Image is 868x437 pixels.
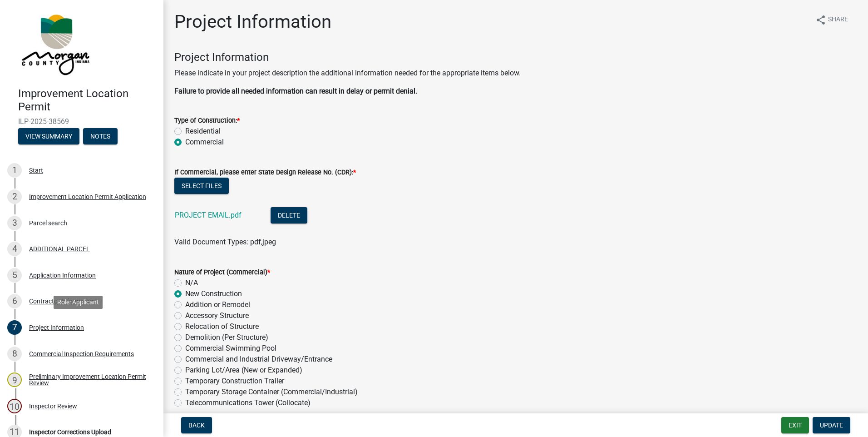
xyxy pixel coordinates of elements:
label: Telecommunications Tower (Collocate) [185,397,311,408]
div: 8 [7,347,22,361]
div: 7 [7,320,22,335]
div: 1 [7,163,22,178]
label: Type of Construction: [174,118,240,124]
button: Back [181,417,212,433]
label: Nature of Project (Commercial) [174,269,270,276]
div: Start [29,167,43,174]
div: Improvement Location Permit Application [29,194,146,200]
span: Back [188,422,205,429]
div: Role: Applicant [54,296,103,309]
div: ADDITIONAL PARCEL [29,246,90,252]
button: View Summary [18,128,79,144]
div: Inspector Corrections Upload [29,429,111,435]
label: Accessory Structure [185,310,249,321]
div: 4 [7,242,22,256]
a: PROJECT EMAIL.pdf [175,211,242,219]
label: Commercial and Industrial Driveway/Entrance [185,354,332,365]
label: Demolition (Per Structure) [185,332,268,343]
div: Commercial Inspection Requirements [29,351,134,357]
label: Parking Lot/Area (New or Expanded) [185,365,302,376]
h1: Project Information [174,11,331,33]
label: New Construction [185,288,242,299]
wm-modal-confirm: Summary [18,133,79,140]
div: Project Information [29,324,84,331]
label: Commercial Swimming Pool [185,343,276,354]
button: Delete [271,207,307,223]
button: Exit [781,417,809,433]
div: Contractor Information [29,298,95,304]
wm-modal-confirm: Delete Document [271,212,307,220]
div: Parcel search [29,220,67,226]
div: Inspector Review [29,403,77,409]
div: Preliminary Improvement Location Permit Review [29,373,149,386]
span: Share [828,15,848,25]
label: Addition or Remodel [185,299,250,310]
label: Temporary Storage Container (Commercial/Industrial) [185,387,358,397]
span: Valid Document Types: pdf,jpeg [174,238,276,246]
wm-modal-confirm: Notes [83,133,118,140]
div: 5 [7,268,22,283]
label: Residential [185,126,221,137]
label: N/A [185,278,198,288]
span: Update [820,422,843,429]
label: Temporary Construction Trailer [185,376,284,387]
button: Notes [83,128,118,144]
h4: Improvement Location Permit [18,87,156,114]
i: share [815,15,826,25]
label: Relocation of Structure [185,321,259,332]
strong: Failure to provide all needed information can result in delay or permit denial. [174,87,417,95]
p: Please indicate in your project description the additional information needed for the appropriate... [174,68,857,79]
button: Update [813,417,850,433]
img: Morgan County, Indiana [18,10,91,78]
button: shareShare [808,11,855,29]
button: Select files [174,178,229,194]
div: Application Information [29,272,96,278]
h4: Project Information [174,51,857,64]
div: 10 [7,399,22,413]
span: ILP-2025-38569 [18,117,145,126]
div: 9 [7,372,22,387]
div: 6 [7,294,22,308]
label: Commercial [185,137,224,148]
div: 2 [7,189,22,204]
label: If Commercial, please enter State Design Release No. (CDR): [174,169,356,176]
div: 3 [7,216,22,230]
label: Telecommunications Tower (New) [185,408,295,419]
